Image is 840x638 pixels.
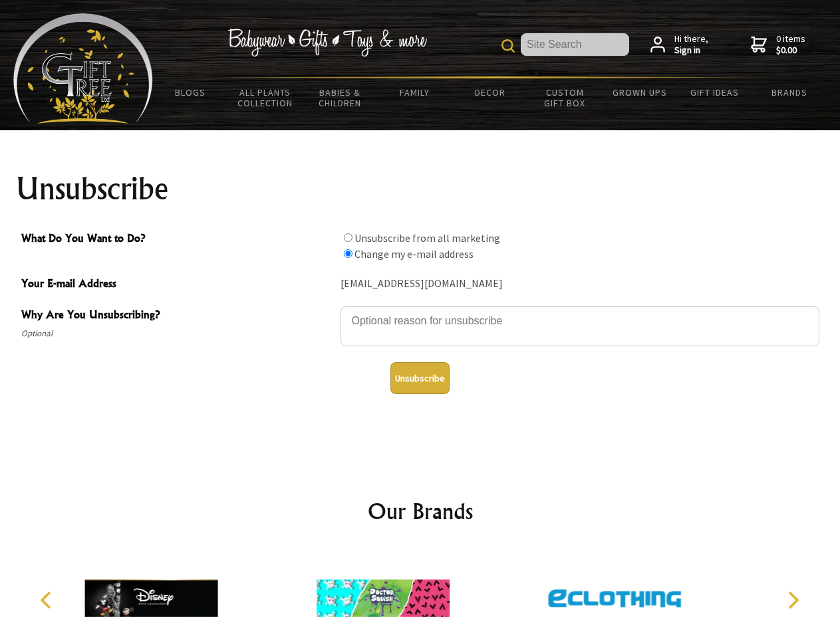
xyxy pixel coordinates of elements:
input: What Do You Want to Do? [344,249,352,258]
input: Site Search [521,33,629,56]
button: Previous [33,585,63,615]
img: product search [501,39,515,53]
textarea: Why Are You Unsubscribing? [341,306,819,346]
a: Babies & Children [303,78,378,117]
button: Unsubscribe [390,362,450,394]
img: Babywear - Gifts - Toys & more [227,29,427,56]
a: Family [378,78,453,106]
label: Change my e-mail address [354,247,474,261]
span: Hi there, [674,33,708,56]
a: BLOGS [153,78,228,106]
span: Optional [21,326,334,342]
img: Babyware - Gifts - Toys and more... [13,13,153,124]
a: Hi there,Sign in [650,33,708,56]
a: Gift Ideas [677,78,752,106]
strong: Sign in [674,45,708,56]
span: Why Are You Unsubscribing? [21,306,334,326]
a: Decor [452,78,527,106]
a: Grown Ups [602,78,677,106]
h2: Our Brands [27,495,814,527]
button: Next [778,585,807,615]
a: 0 items$0.00 [751,33,805,56]
input: What Do You Want to Do? [344,233,352,242]
span: Your E-mail Address [21,275,334,294]
span: 0 items [776,33,805,56]
a: All Plants Collection [228,78,303,117]
h1: Unsubscribe [16,173,825,205]
a: Custom Gift Box [527,78,603,117]
strong: $0.00 [776,45,805,56]
span: What Do You Want to Do? [21,230,334,249]
div: [EMAIL_ADDRESS][DOMAIN_NAME] [341,274,819,294]
label: Unsubscribe from all marketing [354,231,500,245]
a: Brands [752,78,827,106]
